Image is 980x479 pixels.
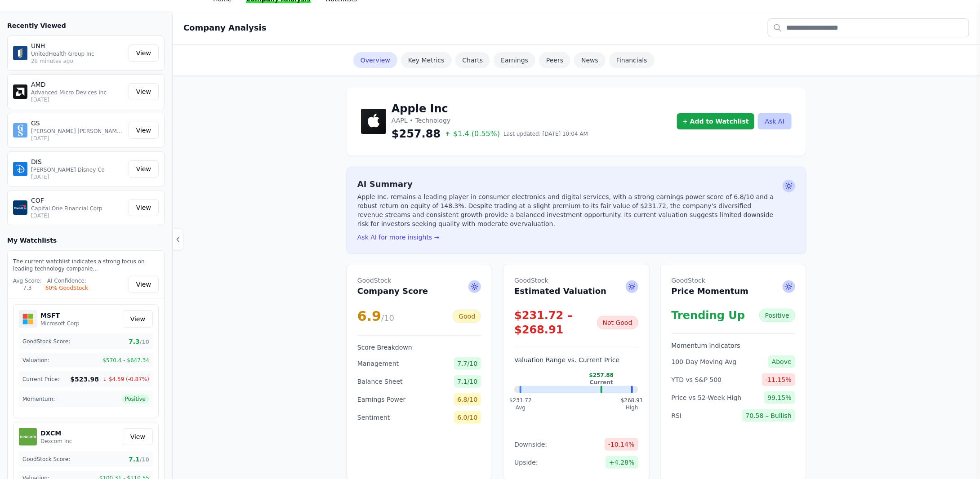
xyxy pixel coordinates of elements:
[102,376,149,383] span: ↓ $4.59 (-0.87%)
[514,440,547,449] span: Downside:
[40,320,80,327] p: Microsoft Corp
[503,130,588,137] span: Last updated: [DATE] 10:04 AM
[392,127,441,141] span: $257.88
[22,338,70,345] span: GoodStock Score:
[539,52,570,68] a: Peers
[509,404,532,411] div: Avg
[7,21,165,30] h3: Recently Viewed
[40,311,80,320] h5: MSFT
[13,284,42,292] div: 7.3
[31,135,125,142] p: [DATE]
[31,196,125,205] p: COF
[357,413,390,422] span: Sentiment
[13,46,27,60] img: UNH
[589,372,614,386] div: $257.88
[606,456,638,469] span: +4.28%
[183,22,267,34] h2: Company Analysis
[762,373,795,386] span: -11.15%
[514,308,597,337] div: $231.72 – $268.91
[31,212,125,219] p: [DATE]
[357,276,428,297] h2: Company Score
[783,180,795,192] span: Ask AI
[672,375,722,384] span: YTD vs S&P 500
[597,316,638,329] div: Not Good
[672,276,749,285] span: GoodStock
[123,428,153,445] a: View
[129,455,149,464] span: 7.1
[621,397,643,411] div: $268.91
[140,457,149,463] span: /10
[31,58,125,65] p: 28 minutes ago
[31,89,125,96] p: Advanced Micro Devices Inc
[401,52,452,68] a: Key Metrics
[454,411,481,424] span: 6.0/10
[13,277,42,284] div: Avg Score:
[7,236,57,245] h3: My Watchlists
[672,308,745,323] div: Trending Up
[123,310,153,328] a: View
[31,119,125,128] p: GS
[40,438,72,445] p: Dexcom Inc
[444,129,500,139] span: $1.4 (0.55%)
[357,233,440,242] button: Ask AI for more insights →
[453,310,481,323] div: Good
[494,52,535,68] a: Earnings
[742,409,795,422] span: 70.58 – Bullish
[514,276,606,297] h2: Estimated Valuation
[45,284,88,292] div: 60% GoodStock
[357,308,394,324] div: 6.9
[70,375,99,384] span: $523.98
[672,411,682,420] span: RSI
[31,173,125,181] p: [DATE]
[129,44,159,62] a: View
[19,310,37,328] img: MSFT
[13,84,27,99] img: AMD
[357,395,406,404] span: Earnings Power
[13,258,159,272] p: The current watchlist indicates a strong focus on leading technology companie...
[22,376,59,383] span: Current Price:
[40,429,72,438] h5: DXCM
[19,428,37,446] img: DXCM
[357,377,403,386] span: Balance Sheet
[626,280,638,293] span: Ask AI
[129,276,159,293] a: View
[129,122,159,139] a: View
[121,395,149,404] span: Positive
[381,313,394,323] span: /10
[574,52,606,68] a: News
[672,393,742,402] span: Price vs 52-Week High
[392,102,588,116] h1: Apple Inc
[455,52,490,68] a: Charts
[392,116,588,125] p: AAPL • Technology
[357,192,779,228] p: Apple Inc. remains a leading player in consumer electronics and digital services, with a strong e...
[45,277,88,284] div: AI Confidence:
[759,309,795,322] div: Positive
[31,80,125,89] p: AMD
[357,178,779,191] h2: AI Summary
[454,357,481,370] span: 7.7/10
[357,343,481,352] h3: Score Breakdown
[609,52,655,68] a: Financials
[31,157,125,166] p: DIS
[672,357,737,366] span: 100-Day Moving Avg
[31,205,125,212] p: Capital One Financial Corp
[454,393,481,406] span: 6.8/10
[621,404,643,411] div: High
[783,280,795,293] span: Ask AI
[353,52,397,68] a: Overview
[129,83,159,100] a: View
[13,123,27,137] img: GS
[605,438,638,451] span: -10.14%
[509,397,532,411] div: $231.72
[468,280,481,293] span: Ask AI
[361,109,386,134] img: Apple Inc Logo
[758,113,792,129] button: Ask AI
[357,359,399,368] span: Management
[13,200,27,215] img: COF
[454,375,481,388] span: 7.1/10
[129,337,149,346] span: 7.3
[764,391,795,404] span: 99.15%
[13,162,27,176] img: DIS
[31,166,125,173] p: [PERSON_NAME] Disney Co
[31,50,125,58] p: UnitedHealth Group Inc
